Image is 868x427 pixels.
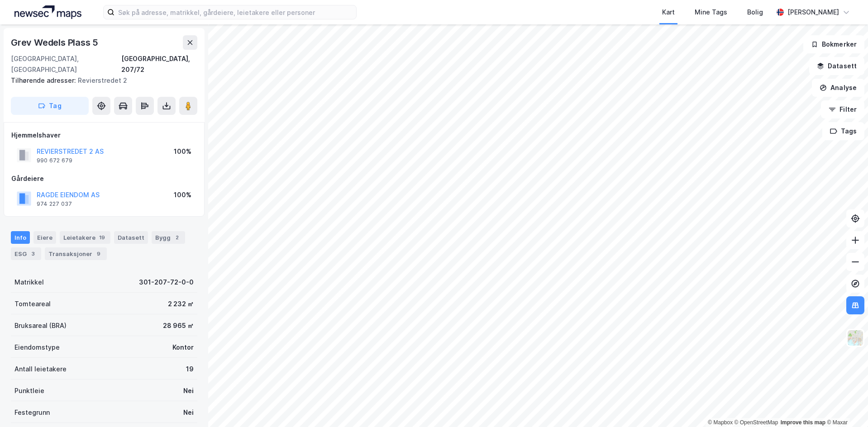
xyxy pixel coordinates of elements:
[787,7,839,18] div: [PERSON_NAME]
[14,5,81,19] img: logo.a4113a55bc3d86da70a041830d287a7e.svg
[183,407,194,418] div: Nei
[174,190,191,200] div: 100%
[139,277,194,288] div: 301-207-72-0-0
[11,75,190,86] div: Revierstredet 2
[14,342,60,353] div: Eiendomstype
[11,247,41,260] div: ESG
[14,277,44,288] div: Matrikkel
[172,233,181,242] div: 2
[14,364,67,375] div: Antall leietakere
[11,35,100,50] div: Grev Wedels Plass 5
[662,7,675,18] div: Kart
[747,7,763,18] div: Bolig
[152,231,185,244] div: Bygg
[734,419,778,426] a: OpenStreetMap
[14,320,67,331] div: Bruksareal (BRA)
[11,53,121,75] div: [GEOGRAPHIC_DATA], [GEOGRAPHIC_DATA]
[114,231,148,244] div: Datasett
[121,53,197,75] div: [GEOGRAPHIC_DATA], 207/72
[37,157,72,164] div: 990 672 679
[847,329,864,346] img: Z
[812,79,864,97] button: Analyse
[781,419,825,426] a: Improve this map
[183,385,194,396] div: Nei
[174,146,191,157] div: 100%
[37,200,72,208] div: 974 227 037
[11,231,30,244] div: Info
[823,384,868,427] iframe: Chat Widget
[168,299,194,309] div: 2 232 ㎡
[695,7,727,18] div: Mine Tags
[29,249,38,258] div: 3
[97,233,107,242] div: 19
[809,57,864,75] button: Datasett
[11,97,89,115] button: Tag
[45,247,107,260] div: Transaksjoner
[14,385,44,396] div: Punktleie
[14,299,51,309] div: Tomteareal
[822,122,864,140] button: Tags
[60,231,110,244] div: Leietakere
[33,231,56,244] div: Eiere
[708,419,733,426] a: Mapbox
[803,35,864,53] button: Bokmerker
[821,100,864,119] button: Filter
[94,249,103,258] div: 9
[11,76,78,84] span: Tilhørende adresser:
[114,5,356,19] input: Søk på adresse, matrikkel, gårdeiere, leietakere eller personer
[14,407,50,418] div: Festegrunn
[186,364,194,375] div: 19
[11,130,197,141] div: Hjemmelshaver
[163,320,194,331] div: 28 965 ㎡
[172,342,194,353] div: Kontor
[11,173,197,184] div: Gårdeiere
